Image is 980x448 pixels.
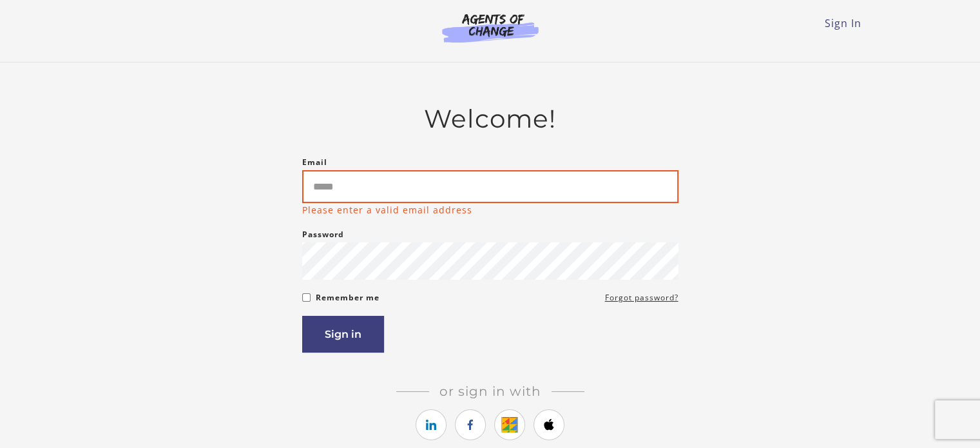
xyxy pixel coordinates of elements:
span: Or sign in with [429,384,552,399]
a: Sign In [825,16,861,30]
label: Password [302,227,344,242]
a: https://courses.thinkific.com/users/auth/linkedin?ss%5Breferral%5D=&ss%5Buser_return_to%5D=https%... [416,409,447,440]
a: https://courses.thinkific.com/users/auth/apple?ss%5Breferral%5D=&ss%5Buser_return_to%5D=https%3A%... [533,409,564,440]
label: Remember me [316,290,380,306]
label: Email [302,155,327,170]
img: Agents of Change Logo [428,13,552,43]
button: Sign in [302,316,384,353]
a: Forgot password? [605,290,678,306]
p: Please enter a valid email address [302,203,472,217]
a: https://courses.thinkific.com/users/auth/google?ss%5Breferral%5D=&ss%5Buser_return_to%5D=https%3A... [494,409,525,440]
h2: Welcome! [302,104,678,134]
a: https://courses.thinkific.com/users/auth/facebook?ss%5Breferral%5D=&ss%5Buser_return_to%5D=https%... [455,409,486,440]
